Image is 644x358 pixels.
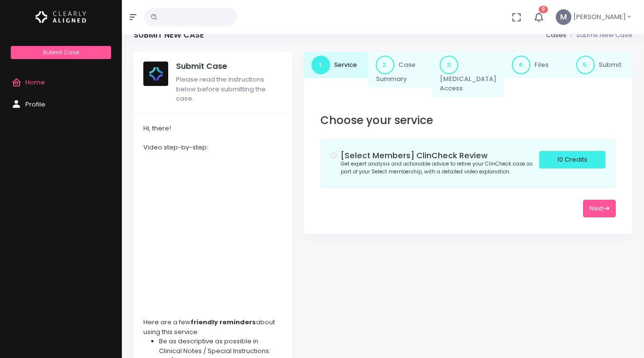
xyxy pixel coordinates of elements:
h5: [Select Members] ClinCheck Review [341,151,539,161]
span: Submit Case [43,48,79,56]
span: 5. [576,56,595,74]
span: 1. [312,56,330,74]
span: 3. [440,56,458,74]
a: 3.[MEDICAL_DATA] Access [432,52,504,97]
img: Logo Horizontal [36,7,86,27]
span: M [556,9,571,25]
div: Hi, there! [143,124,282,133]
span: 4. [512,56,530,74]
span: [PERSON_NAME] [573,12,626,22]
span: Home [25,78,45,87]
a: 2.Case Summary [368,52,432,88]
a: 4.Files [504,52,568,78]
h4: Submit New Case [134,30,204,40]
div: Here are a few about using this service: [143,317,282,337]
span: Please read the instructions below before submitting the case. [176,75,266,103]
div: 10 Credits [539,151,605,169]
a: Submit Case [11,46,111,59]
span: Profile [25,100,45,109]
span: 9 [539,6,548,13]
button: Next [583,200,616,218]
a: 1.Service [304,52,368,78]
h5: Submit Case [176,62,282,71]
li: Submit New Case [566,30,632,40]
a: 5.Submit [568,52,633,78]
a: Cases [546,30,566,40]
small: Get expert analysis and actionable advice to refine your ClinCheck case as part of your Select me... [341,160,533,175]
span: 2. [376,56,394,74]
strong: friendly reminders [191,317,256,327]
h3: Choose your service [320,114,616,127]
div: Video step-by-step: [143,143,282,152]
